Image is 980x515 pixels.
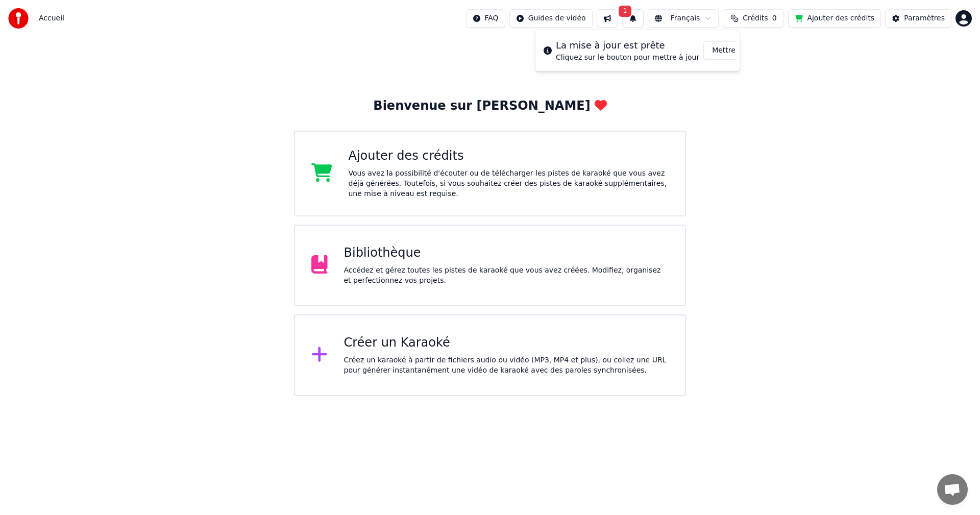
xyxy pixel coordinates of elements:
div: Vous avez la possibilité d'écouter ou de télécharger les pistes de karaoké que vous avez déjà gén... [349,168,669,199]
button: Crédits0 [723,9,784,28]
button: Ajouter des crédits [788,9,881,28]
button: 1 [622,9,644,28]
span: 0 [772,13,777,23]
span: Crédits [743,13,768,23]
button: FAQ [466,9,505,28]
div: Paramètres [904,13,945,23]
button: Mettre à Jour [703,41,767,60]
nav: breadcrumb [39,13,64,23]
div: Bienvenue sur [PERSON_NAME] [373,98,606,114]
div: Créer un Karaoké [344,335,669,351]
span: Accueil [39,13,64,23]
div: La mise à jour est prête [556,38,699,53]
img: youka [8,8,29,29]
div: Ajouter des crédits [349,148,669,164]
button: Guides de vidéo [509,9,593,28]
div: Cliquez sur le bouton pour mettre à jour [556,53,699,63]
div: Bibliothèque [344,245,669,261]
div: Accédez et gérez toutes les pistes de karaoké que vous avez créées. Modifiez, organisez et perfec... [344,265,669,286]
div: Ouvrir le chat [937,474,968,505]
button: Paramètres [885,9,951,28]
div: Créez un karaoké à partir de fichiers audio ou vidéo (MP3, MP4 et plus), ou collez une URL pour g... [344,355,669,376]
span: 1 [619,6,632,17]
